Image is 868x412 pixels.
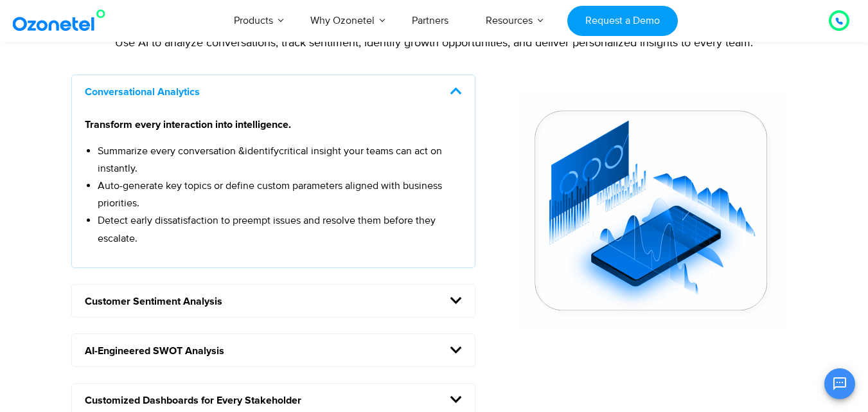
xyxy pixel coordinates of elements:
span: Summarize every conversation & [98,145,245,157]
a: Customized Dashboards for Every Stakeholder [85,395,301,406]
a: AI-Engineered SWOT Analysis [85,346,224,356]
div: Conversational Analytics [72,107,475,267]
button: Open chat [824,368,855,399]
strong: Transform every interaction into intelligence. [85,120,291,130]
p: Use AI to analyze conversations, track sentiment, identify growth opportunities, and deliver pers... [65,35,804,52]
h5: Conversational Analytics [72,75,475,107]
span: critical insight your teams can act on instantly. [98,145,442,175]
span: Detect early dissatisfaction to preempt issues and resolve them before they escalate. [98,214,436,244]
span: Auto-generate key topics or define custom parameters aligned with business priorities. [98,179,442,210]
a: Conversational Analytics [85,87,200,97]
h5: Customer Sentiment Analysis [72,285,475,317]
span: identify [245,145,279,157]
h5: AI-Engineered SWOT Analysis [72,334,475,366]
a: Request a Demo [567,6,677,36]
a: Customer Sentiment Analysis [85,296,222,307]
